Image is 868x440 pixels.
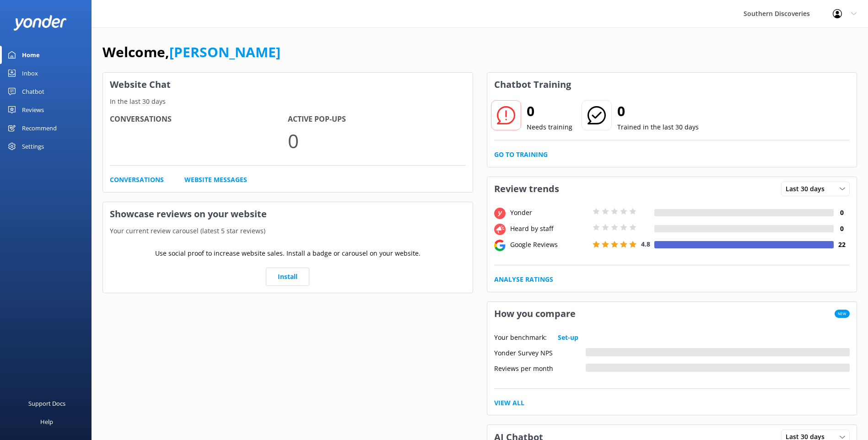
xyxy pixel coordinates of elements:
[834,240,850,250] h4: 22
[102,41,280,63] h1: Welcome,
[22,64,38,82] div: Inbox
[617,122,699,132] p: Trained in the last 30 days
[184,175,247,185] a: Website Messages
[786,184,830,194] span: Last 30 days
[494,333,547,343] p: Your benchmark:
[103,226,473,236] p: Your current review carousel (latest 5 star reviews)
[834,224,850,234] h4: 0
[155,248,421,258] p: Use social proof to increase website sales. Install a badge or carousel on your website.
[527,100,572,122] h2: 0
[22,137,44,156] div: Settings
[288,125,466,156] p: 0
[487,73,578,97] h3: Chatbot Training
[103,73,473,97] h3: Website Chat
[835,310,850,318] span: New
[494,150,548,160] a: Go to Training
[169,43,280,61] a: [PERSON_NAME]
[110,175,164,185] a: Conversations
[288,113,466,125] h4: Active Pop-ups
[508,208,590,218] div: Yonder
[558,333,578,343] a: Set-up
[494,364,586,372] div: Reviews per month
[40,413,53,431] div: Help
[527,122,572,132] p: Needs training
[487,177,566,201] h3: Review trends
[103,202,473,226] h3: Showcase reviews on your website
[508,224,590,234] div: Heard by staff
[494,398,524,408] a: View All
[494,348,586,356] div: Yonder Survey NPS
[617,100,699,122] h2: 0
[266,268,309,286] a: Install
[22,82,44,101] div: Chatbot
[641,240,650,248] span: 4.8
[494,274,553,284] a: Analyse Ratings
[110,113,288,125] h4: Conversations
[14,15,66,30] img: yonder-white-logo.png
[508,240,590,250] div: Google Reviews
[834,208,850,218] h4: 0
[487,302,582,326] h3: How you compare
[103,97,473,107] p: In the last 30 days
[22,101,44,119] div: Reviews
[22,46,40,64] div: Home
[28,394,65,413] div: Support Docs
[22,119,57,137] div: Recommend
